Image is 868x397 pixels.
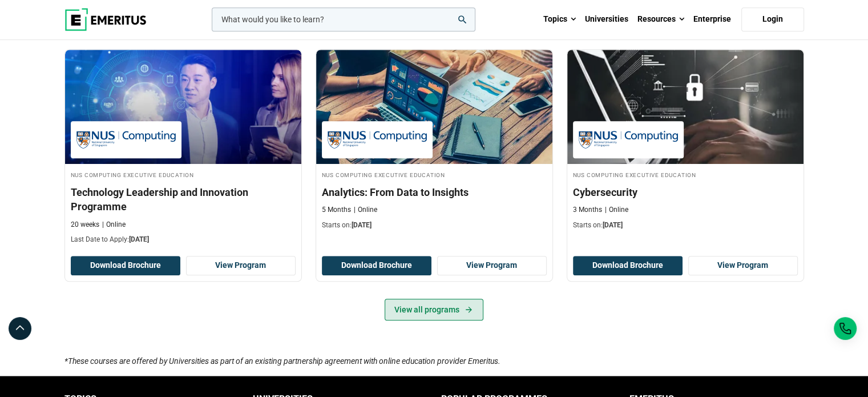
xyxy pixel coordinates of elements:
a: View Program [186,256,296,275]
img: NUS Computing Executive Education [328,127,427,153]
h4: NUS Computing Executive Education [573,170,798,179]
span: [DATE] [603,221,623,229]
h4: NUS Computing Executive Education [71,170,296,179]
p: Last Date to Apply: [71,235,296,244]
i: *These courses are offered by Universities as part of an existing partnership agreement with onli... [64,356,500,366]
button: Download Brochure [573,256,683,275]
h3: Technology Leadership and Innovation Programme [71,185,296,214]
h4: NUS Computing Executive Education [322,170,547,179]
a: Leadership Course by NUS Computing Executive Education - October 15, 2025 NUS Computing Executive... [65,50,301,250]
img: NUS Computing Executive Education [579,127,678,153]
img: Cybersecurity | Online Cybersecurity Course [567,50,804,164]
a: View Program [437,256,547,275]
a: Login [741,7,804,31]
p: 5 Months [322,205,351,215]
a: Business Analytics Course by NUS Computing Executive Education - December 23, 2025 NUS Computing ... [316,50,552,236]
h3: Cybersecurity [573,185,798,199]
h3: Analytics: From Data to Insights [322,185,547,199]
p: 3 Months [573,205,602,215]
p: Starts on: [322,220,547,230]
button: Download Brochure [71,256,180,275]
span: [DATE] [129,235,149,243]
img: Technology Leadership and Innovation Programme | Online Leadership Course [65,50,301,164]
input: woocommerce-product-search-field-0 [212,7,475,31]
p: Starts on: [573,220,798,230]
img: NUS Computing Executive Education [76,127,176,153]
p: Online [605,205,628,215]
button: Download Brochure [322,256,431,275]
p: Online [102,220,126,230]
a: View all programs [385,299,483,320]
span: [DATE] [352,221,372,229]
p: 20 weeks [71,220,99,230]
img: Analytics: From Data to Insights | Online Business Analytics Course [316,50,552,164]
a: View Program [688,256,798,275]
p: Online [354,205,377,215]
a: Cybersecurity Course by NUS Computing Executive Education - December 23, 2025 NUS Computing Execu... [567,50,804,236]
